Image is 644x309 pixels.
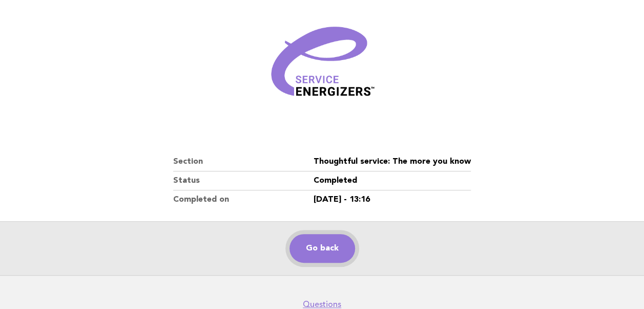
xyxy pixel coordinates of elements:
dt: Status [173,171,314,190]
dt: Completed on [173,190,314,209]
dd: Thoughtful service: The more you know [314,152,471,171]
img: Verified [261,5,384,128]
dd: [DATE] - 13:16 [314,190,471,209]
a: Go back [289,234,355,263]
dt: Section [173,152,314,171]
dd: Completed [314,171,471,190]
